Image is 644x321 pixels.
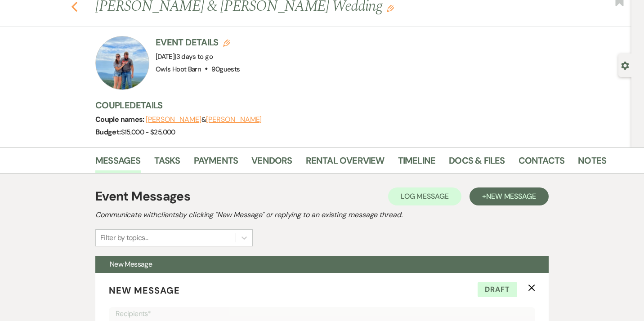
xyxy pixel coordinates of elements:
[156,52,213,61] span: [DATE]
[519,153,565,173] a: Contacts
[95,127,121,137] span: Budget:
[449,153,505,173] a: Docs & Files
[121,128,175,137] span: $15,000 - $25,000
[194,153,238,173] a: Payments
[206,116,262,123] button: [PERSON_NAME]
[174,52,213,61] span: |
[251,153,292,173] a: Vendors
[398,153,436,173] a: Timeline
[621,61,629,69] button: Open lead details
[116,308,528,320] p: Recipients*
[176,52,213,61] span: 3 days to go
[306,153,385,173] a: Rental Overview
[95,115,146,124] span: Couple names:
[110,259,152,269] span: New Message
[95,153,141,173] a: Messages
[388,187,461,205] button: Log Message
[486,192,536,201] span: New Message
[156,36,240,49] h3: Event Details
[146,115,262,124] span: &
[109,285,180,296] span: New Message
[470,187,549,205] button: +New Message
[100,232,148,243] div: Filter by topics...
[578,153,606,173] a: Notes
[156,65,201,74] span: Owls Hoot Barn
[95,210,549,220] h2: Communicate with clients by clicking "New Message" or replying to an existing message thread.
[95,187,190,206] h1: Event Messages
[401,192,449,201] span: Log Message
[95,99,599,111] h3: Couple Details
[211,65,240,74] span: 90 guests
[387,4,394,12] button: Edit
[478,282,517,297] span: Draft
[146,116,201,123] button: [PERSON_NAME]
[154,153,180,173] a: Tasks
